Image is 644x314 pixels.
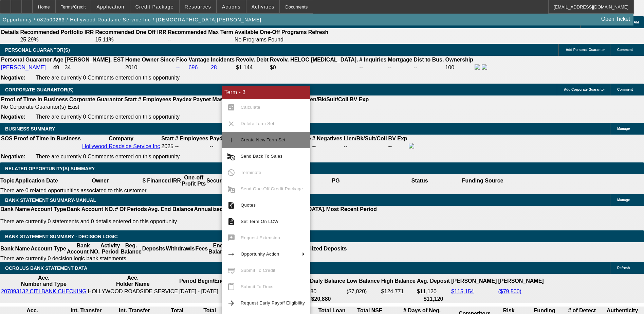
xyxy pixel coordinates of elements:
[241,203,256,208] span: Quotes
[175,136,208,141] b: # Employees
[564,88,605,91] span: Add Corporate Guarantor
[227,201,235,209] mat-icon: request_quote
[88,275,178,287] th: Acc. Holder Name
[130,0,179,13] button: Credit Package
[1,104,372,110] td: No Corporate Guarantor(s) Exist
[270,57,358,63] b: Revolv. HELOC [MEDICAL_DATA].
[142,242,166,255] th: Deposits
[617,88,633,91] span: Comment
[417,275,450,287] th: Avg. Deposit
[217,0,246,13] button: Actions
[344,136,387,141] b: Lien/Bk/Suit/Coll
[1,65,46,70] a: [PERSON_NAME]
[346,288,380,295] td: ($7,020)
[381,275,416,287] th: High Balance
[96,4,124,10] span: Application
[409,143,414,149] img: facebook-icon.png
[5,197,96,203] span: BANK STATEMENT SUMMARY-MANUAL
[617,48,633,52] span: Comment
[95,36,167,43] td: 15.11%
[498,275,544,287] th: [PERSON_NAME]
[185,4,211,10] span: Resources
[82,143,160,149] a: Hollywood Roadside Service Inc
[53,64,63,71] td: 49
[305,97,348,102] b: Lien/Bk/Suit/Coll
[1,57,52,63] b: Personal Guarantor
[179,275,225,287] th: Period Begin/End
[95,29,167,36] th: Recommended One Off IRR
[234,36,307,43] td: No Programs Found
[413,64,444,71] td: --
[124,97,136,102] b: Start
[241,251,279,257] span: Opportunity Action
[1,154,25,159] b: Negative:
[175,143,179,149] span: --
[451,289,474,294] a: $115,154
[14,135,81,142] th: Proof of Time In Business
[296,288,346,295] td: $20,880
[5,126,55,132] span: BUSINESS SUMMARY
[236,57,269,63] b: Revolv. Debt
[296,275,346,287] th: Avg. Daily Balance
[30,242,67,255] th: Account Type
[617,127,630,130] span: Manage
[414,57,444,63] b: Dist to Bus.
[36,154,180,159] span: There are currently 0 Comments entered on this opportunity
[234,29,307,36] th: Available One-Off Programs
[246,0,280,13] button: Activities
[1,289,87,294] a: 207893132 CITI BANK CHECKING
[222,4,241,10] span: Actions
[167,29,234,36] th: Recommended Max Term
[20,29,94,36] th: Recommended Portfolio IRR
[378,174,462,187] th: Status
[417,296,450,302] th: $11,120
[475,64,480,70] img: facebook-icon.png
[451,275,497,287] th: [PERSON_NAME]
[138,97,171,102] b: # Employees
[227,136,235,144] mat-icon: add
[388,143,408,150] td: --
[498,289,521,294] a: ($79,500)
[326,206,377,213] th: Most Recent Period
[180,0,216,13] button: Resources
[36,114,180,120] span: There are currently 0 Comments entered on this opportunity
[15,174,58,187] th: Application Date
[189,57,209,63] b: Vantage
[176,57,187,63] b: Fico
[1,135,13,142] th: SOS
[1,275,87,287] th: Acc. Number and Type
[359,57,386,63] b: # Inquiries
[125,57,175,63] b: Home Owner Since
[388,64,413,71] td: --
[115,206,147,213] th: # Of Periods
[381,288,416,295] td: $124,771
[222,86,310,99] div: Term - 3
[30,206,67,213] th: Account Type
[599,13,633,25] a: Open Ticket
[210,136,229,141] b: Paydex
[0,219,377,225] p: There are currently 0 statements and 0 details entered on this opportunity
[252,4,275,10] span: Activities
[296,296,346,302] th: $20,880
[173,97,192,102] b: Paydex
[1,96,68,103] th: Proof of Time In Business
[417,288,450,295] td: $11,120
[109,136,133,141] b: Company
[193,97,246,102] b: Paynet Master Score
[285,136,311,141] b: Percentile
[227,299,235,307] mat-icon: arrow_forward
[312,143,343,150] div: --
[617,266,630,270] span: Refresh
[53,57,63,63] b: Age
[67,242,100,255] th: Bank Account NO.
[176,65,180,70] a: --
[1,29,19,36] th: Details
[445,57,473,63] b: Ownership
[135,4,174,10] span: Credit Package
[142,174,171,187] th: $ Financed
[100,242,121,255] th: Activity Period
[65,64,124,71] td: 34
[195,242,208,255] th: Fees
[125,65,137,70] span: 2010
[308,29,329,36] th: Refresh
